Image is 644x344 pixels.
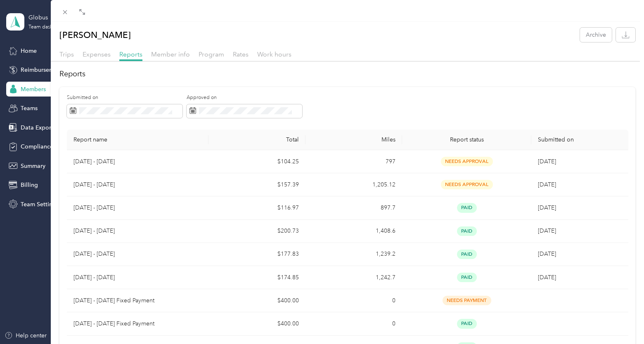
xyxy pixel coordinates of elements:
[305,220,402,243] td: 1,408.6
[538,204,556,211] span: [DATE]
[305,289,402,312] td: 0
[457,226,477,236] span: paid
[538,227,556,234] span: [DATE]
[457,273,477,282] span: paid
[257,50,291,58] span: Work hours
[83,50,111,58] span: Expenses
[305,312,402,335] td: 0
[199,50,224,58] span: Program
[73,180,202,189] p: [DATE] - [DATE]
[305,266,402,289] td: 1,242.7
[441,157,493,166] span: needs approval
[457,319,477,328] span: paid
[531,130,628,150] th: Submitted on
[208,312,305,335] td: $400.00
[208,173,305,196] td: $157.39
[598,298,644,344] iframe: Everlance-gr Chat Button Frame
[305,150,402,173] td: 797
[457,250,477,259] span: paid
[208,220,305,243] td: $200.73
[457,203,477,212] span: paid
[208,266,305,289] td: $174.85
[73,319,202,328] p: [DATE] - [DATE] Fixed Payment
[73,296,202,305] p: [DATE] - [DATE] Fixed Payment
[443,296,491,305] span: needs payment
[73,226,202,236] p: [DATE] - [DATE]
[59,28,131,42] p: [PERSON_NAME]
[538,181,556,188] span: [DATE]
[73,250,202,259] p: [DATE] - [DATE]
[119,50,142,58] span: Reports
[305,243,402,266] td: 1,239.2
[215,136,298,143] div: Total
[73,203,202,212] p: [DATE] - [DATE]
[187,94,302,101] label: Approved on
[208,289,305,312] td: $400.00
[305,173,402,196] td: 1,205.12
[312,136,395,143] div: Miles
[538,250,556,257] span: [DATE]
[538,158,556,165] span: [DATE]
[580,28,612,42] button: Archive
[538,274,556,281] span: [DATE]
[67,130,209,150] th: Report name
[208,243,305,266] td: $177.83
[441,180,493,189] span: needs approval
[305,196,402,219] td: 897.7
[151,50,190,58] span: Member info
[208,150,305,173] td: $104.25
[73,157,202,166] p: [DATE] - [DATE]
[67,94,182,101] label: Submitted on
[59,50,74,58] span: Trips
[409,136,525,143] span: Report status
[59,68,635,80] h2: Reports
[208,196,305,219] td: $116.97
[233,50,249,58] span: Rates
[73,273,202,282] p: [DATE] - [DATE]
